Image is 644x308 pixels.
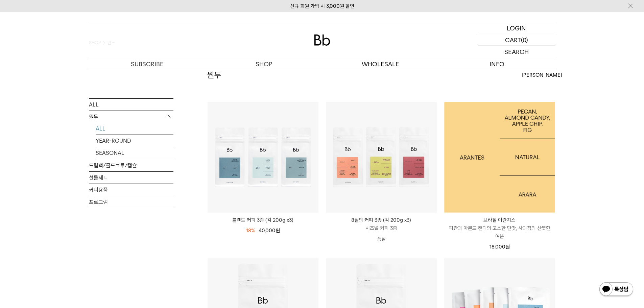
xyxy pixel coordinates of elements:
span: 원 [505,244,510,250]
a: ALL [96,122,173,134]
span: [PERSON_NAME] [522,71,562,79]
span: 18,000 [490,244,510,250]
p: 피칸과 아몬드 캔디의 고소한 단맛, 사과칩의 산뜻한 여운 [444,224,555,240]
span: 40,000 [259,228,280,234]
a: 8월의 커피 3종 (각 200g x3) 시즈널 커피 3종 [326,216,437,232]
a: YEAR-ROUND [96,135,173,146]
a: 커피용품 [89,184,173,195]
p: CART [505,34,521,46]
p: (0) [521,34,528,46]
a: 브라질 아란치스 [444,102,555,213]
a: LOGIN [478,22,555,34]
h2: 원두 [207,69,221,81]
img: 1000000483_add2_079.jpg [444,102,555,213]
p: INFO [439,58,555,70]
p: 시즈널 커피 3종 [326,224,437,232]
p: LOGIN [507,22,526,34]
a: 드립백/콜드브루/캡슐 [89,159,173,171]
span: 원 [276,228,280,234]
img: 블렌드 커피 3종 (각 200g x3) [208,102,318,213]
a: SUBSCRIBE [89,58,206,70]
p: 브라질 아란치스 [444,216,555,224]
a: 블렌드 커피 3종 (각 200g x3) [208,216,318,224]
p: SEARCH [504,46,529,58]
a: SHOP [206,58,322,70]
img: 카카오톡 채널 1:1 채팅 버튼 [599,282,634,298]
img: 8월의 커피 3종 (각 200g x3) [326,102,437,213]
div: 18% [246,227,255,235]
img: 로고 [314,34,330,46]
p: 품절 [326,232,437,246]
a: SEASONAL [96,147,173,159]
a: 프로그램 [89,196,173,208]
p: 원두 [89,111,173,123]
p: 8월의 커피 3종 (각 200g x3) [326,216,437,224]
a: ALL [89,98,173,110]
p: WHOLESALE [322,58,439,70]
a: 브라질 아란치스 피칸과 아몬드 캔디의 고소한 단맛, 사과칩의 산뜻한 여운 [444,216,555,240]
a: 신규 회원 가입 시 3,000원 할인 [290,3,354,9]
a: CART (0) [478,34,555,46]
a: 선물세트 [89,171,173,183]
